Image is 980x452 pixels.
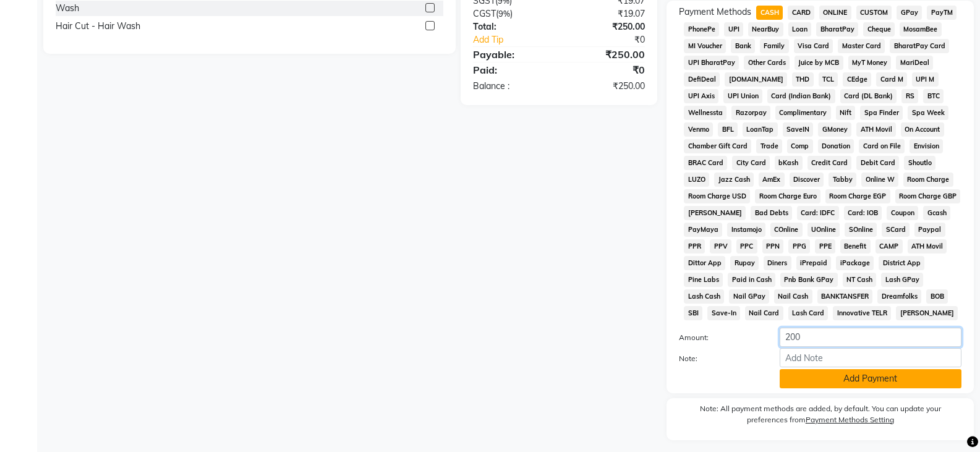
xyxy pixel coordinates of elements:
span: Lash GPay [881,273,923,287]
span: UPI M [912,72,939,87]
span: Innovative TELR [833,306,891,320]
div: Total: [464,20,559,33]
span: On Account [901,122,944,137]
span: City Card [732,156,770,170]
span: Nail Cash [774,289,812,304]
span: 9% [498,9,510,19]
div: ₹250.00 [559,20,654,33]
div: Balance : [464,80,559,93]
span: Visa Card [794,39,833,53]
span: ATH Movil [908,239,947,254]
span: SBI [684,306,702,320]
span: Card (DL Bank) [840,89,897,103]
span: Tabby [829,173,856,187]
span: GPay [897,6,922,20]
div: Payable: [464,47,559,62]
span: Dreamfolks [877,289,921,304]
div: Wash [56,2,79,15]
div: ₹0 [575,33,654,46]
span: [PERSON_NAME] [684,206,746,220]
span: SOnline [845,223,877,237]
span: District App [879,256,924,270]
span: CAMP [876,239,903,254]
span: Room Charge Euro [755,189,820,203]
span: BANKTANSFER [817,289,873,304]
span: Coupon [887,206,918,220]
span: Comp [787,139,813,153]
label: Amount: [670,332,770,343]
span: CASH [756,6,783,20]
label: Note: All payment methods are added, by default. You can update your preferences from [679,403,961,430]
span: BTC [923,89,944,103]
span: Bad Debts [751,206,792,220]
span: SaveIN [783,122,814,137]
span: Room Charge USD [684,189,750,203]
span: Wellnessta [684,106,726,120]
div: ₹250.00 [559,80,654,93]
a: Add Tip [464,33,575,46]
span: Dittor App [684,256,725,270]
span: Cheque [863,22,895,36]
span: iPrepaid [796,256,832,270]
span: BharatPay [816,22,858,36]
span: Paid in Cash [728,273,775,287]
span: Card on File [859,139,905,153]
span: COnline [770,223,803,237]
span: UPI Axis [684,89,718,103]
input: Amount [780,328,961,347]
span: Payment Methods [679,6,751,19]
span: Credit Card [807,156,852,170]
span: bKash [775,156,803,170]
span: Loan [788,22,812,36]
span: Room Charge [903,173,953,187]
span: ONLINE [819,6,851,20]
span: iPackage [836,256,874,270]
span: Envision [910,139,943,153]
div: Paid: [464,62,559,77]
span: UPI Union [723,89,762,103]
span: [PERSON_NAME] [896,306,958,320]
span: Nail GPay [729,289,769,304]
span: Trade [756,139,782,153]
span: NT Cash [843,273,877,287]
label: Note: [670,353,770,364]
span: Card: IDFC [797,206,839,220]
span: Spa Week [908,106,948,120]
span: CGST [473,8,496,19]
span: CARD [788,6,814,20]
span: SCard [882,223,910,237]
span: Lash Cash [684,289,724,304]
span: PayMaya [684,223,722,237]
span: CUSTOM [856,6,892,20]
button: Add Payment [780,369,961,388]
span: Pine Labs [684,273,723,287]
span: Jazz Cash [714,173,754,187]
span: Card (Indian Bank) [767,89,835,103]
span: PayTM [927,6,957,20]
span: Gcash [923,206,950,220]
span: MariDeal [896,56,933,70]
span: Other Cards [744,56,790,70]
span: MyT Money [848,56,892,70]
span: Card: IOB [844,206,882,220]
span: Venmo [684,122,713,137]
span: [DOMAIN_NAME] [725,72,787,87]
span: Lash Card [788,306,829,320]
span: UPI [724,22,743,36]
span: Bank [731,39,755,53]
div: ( ) [464,7,559,20]
span: TCL [819,72,838,87]
span: MosamBee [900,22,942,36]
span: AmEx [759,173,785,187]
span: Room Charge GBP [895,189,961,203]
span: BFL [718,122,738,137]
span: UOnline [807,223,840,237]
span: PPG [788,239,810,254]
span: ATH Movil [856,122,896,137]
span: Debit Card [856,156,899,170]
div: Hair Cut - Hair Wash [56,20,140,33]
span: RS [901,89,918,103]
div: ₹250.00 [559,47,654,62]
span: GMoney [818,122,851,137]
span: Online W [861,173,898,187]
